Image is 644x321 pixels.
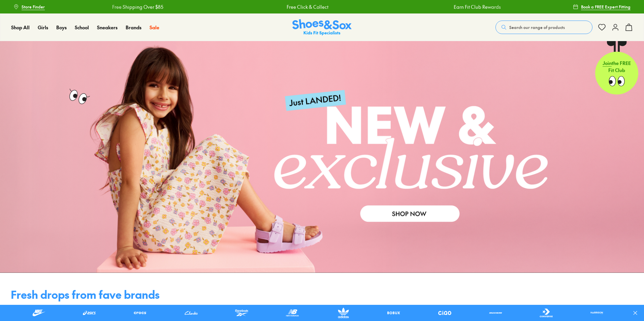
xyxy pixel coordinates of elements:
button: Search our range of products [495,21,592,34]
a: Free Shipping Over $85 [111,3,163,10]
a: Boys [56,24,67,31]
a: Book a FREE Expert Fitting [573,1,631,13]
a: Sneakers [97,24,118,31]
a: Shoes & Sox [292,19,352,36]
a: Earn Fit Club Rewards [453,3,500,10]
a: Free Click & Collect [286,3,328,10]
a: Sale [150,24,159,31]
a: Brands [126,24,141,31]
a: School [75,24,89,31]
p: the FREE Fit Club [595,54,638,79]
span: Store Finder [22,4,45,10]
a: Jointhe FREE Fit Club [595,41,638,95]
img: SNS_Logo_Responsive.svg [292,19,352,36]
a: Store Finder [13,1,45,13]
span: Book a FREE Expert Fitting [581,4,631,10]
span: Search our range of products [509,24,565,30]
a: Shop All [11,24,30,31]
span: Join [603,60,612,66]
a: Girls [38,24,48,31]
